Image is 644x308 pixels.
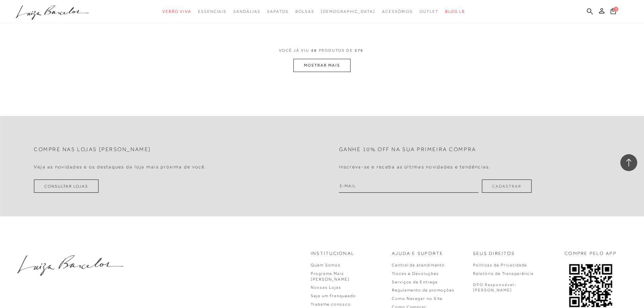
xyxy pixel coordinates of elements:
a: Consultar Lojas [34,180,99,193]
p: Ajuda e Suporte [392,250,444,257]
a: categoryNavScreenReaderText [295,5,314,18]
span: Verão Viva [162,9,191,14]
a: Central de atendimento [392,263,445,267]
img: luiza-barcelos.png [17,255,123,276]
a: Programa Mais [PERSON_NAME] [311,271,350,282]
a: categoryNavScreenReaderText [420,5,438,18]
span: VOCÊ JÁ VIU PRODUTOS DE [279,48,365,53]
p: Seus Direitos [473,250,515,257]
span: Bolsas [295,9,314,14]
input: E-mail [339,180,479,193]
a: Políticas de Privacidade [473,263,527,267]
a: categoryNavScreenReaderText [382,5,413,18]
span: BLOG LB [445,9,465,14]
a: Quem Somos [311,263,341,267]
span: Outlet [420,9,438,14]
button: 3 [609,7,618,17]
a: Como Navegar no Site [392,296,443,301]
a: BLOG LB [445,5,465,18]
span: Essenciais [198,9,226,14]
a: categoryNavScreenReaderText [233,5,260,18]
span: Sandálias [233,9,260,14]
span: 3 [614,7,618,11]
span: [DEMOGRAPHIC_DATA] [321,9,375,14]
span: 48 [311,48,317,53]
button: Cadastrar [482,180,531,193]
span: Acessórios [382,9,413,14]
a: Nossas Lojas [311,285,341,290]
a: categoryNavScreenReaderText [198,5,226,18]
a: Relatório de Transparência [473,271,534,276]
span: 579 [355,48,364,53]
p: COMPRE PELO APP [565,250,617,257]
h2: Compre nas lojas [PERSON_NAME] [34,146,151,153]
button: MOSTRAR MAIS [293,59,350,72]
a: Trabalhe conosco [311,302,351,307]
a: categoryNavScreenReaderText [267,5,288,18]
a: Seja um Franqueado [311,293,356,298]
h4: Veja as novidades e os destaques da loja mais próxima de você. [34,164,207,170]
a: categoryNavScreenReaderText [162,5,191,18]
p: DPO Responsável: [PERSON_NAME] [473,282,516,293]
a: Trocas e Devoluções [392,271,439,276]
a: Serviços de Entrega [392,280,437,284]
a: Regulamento de promoções [392,288,455,292]
h2: Ganhe 10% off na sua primeira compra [339,146,476,153]
span: Sapatos [267,9,288,14]
p: Institucional [311,250,355,257]
a: noSubCategoriesText [321,5,375,18]
h4: Inscreva-se e receba as últimas novidades e tendências. [339,164,491,170]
